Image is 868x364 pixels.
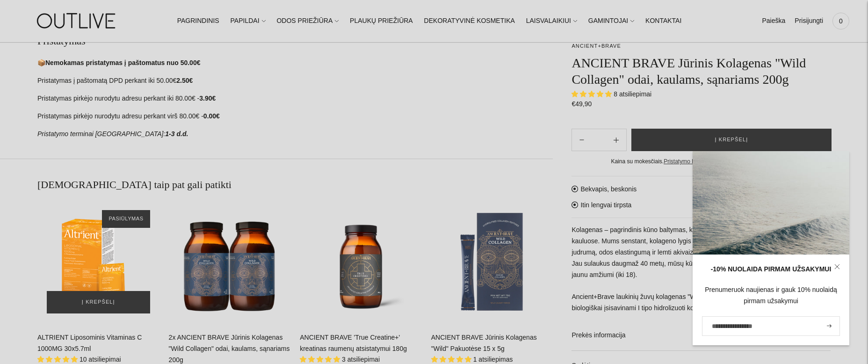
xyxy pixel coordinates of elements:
[177,11,219,31] a: PAGRINDINIS
[645,11,681,31] a: KONTAKTAI
[588,11,634,31] a: GAMINTOJAI
[37,356,80,363] span: 4.90 stars
[795,11,823,31] a: Prisijungti
[571,225,831,314] p: Kolagenas – pagrindinis kūno baltymas, kuris natūraliai randamas odoje, kremzlėse ir kauluose. Mu...
[169,201,291,323] a: 2x ANCIENT BRAVE Jūrinis Kolagenas
[37,111,553,122] p: Pristatymas pirkėjo nurodytu adresu perkant virš 80.00€ -
[176,77,193,84] strong: 2.50€
[276,11,339,31] a: ODOS PRIEŽIŪRA
[592,133,606,147] input: Product quantity
[571,55,831,87] h1: ANCIENT BRAVE Jūrinis Kolagenas "Wild Collagen" odai, kaulams, sąnariams 200g
[350,11,413,31] a: PLAUKŲ PRIEŽIŪRA
[169,334,290,364] a: 2x ANCIENT BRAVE Jūrinis Kolagenas "Wild Collagen" odai, kaulams, sąnariams 200g
[47,291,150,313] button: Į krepšelį
[571,157,831,167] div: Kaina su mokesčiais. apskaičiuojama apmokėjimo metu.
[571,43,621,49] a: ANCIENT+BRAVE
[37,334,142,352] a: ALTRIENT Liposominis Vitaminas C 1000MG 30x5.7ml
[762,11,785,31] a: Paieška
[631,129,832,152] button: Į krepšelį
[431,356,473,363] span: 5.00 stars
[37,75,553,87] p: Pristatymas į paštomatą DPD perkant iki 50.00€
[342,356,380,363] span: 3 atsiliepimai
[300,334,407,352] a: ANCIENT BRAVE 'True Creatine+' kreatinas raumenų atsistatymui 180g
[37,178,553,192] h2: [DEMOGRAPHIC_DATA] taip pat gali patikti
[82,298,115,307] span: Į krepšelį
[37,93,553,104] p: Pristatymas pirkėjo nurodytu adresu perkant iki 80.00€ -
[231,11,266,31] a: PAPILDAI
[702,284,840,307] div: Prenumeruok naujienas ir gauk 10% nuolaidą pirmam užsakymui
[80,356,121,363] span: 10 atsiliepimai
[571,90,614,98] span: 4.88 stars
[834,15,847,28] span: 0
[431,201,553,323] a: ANCIENT BRAVE Jūrinis Kolagenas
[300,201,422,323] a: ANCIENT BRAVE 'True Creatine+' kreatinas raumenų atsistatymui 180g
[37,58,553,69] p: 📦
[832,11,849,31] a: 0
[571,321,831,351] a: Prekės informacija
[606,129,626,152] button: Subtract product quantity
[19,5,136,37] img: OUTLIVE
[37,201,159,323] a: ALTRIENT Liposominis Vitaminas C 1000MG 30x5.7ml
[199,95,216,102] strong: 3.90€
[526,11,577,31] a: LAISVALAIKIUI
[203,112,220,120] strong: 0.00€
[572,129,592,152] button: Add product quantity
[715,136,748,145] span: Į krepšelį
[37,130,165,138] em: Pristatymo terminai [GEOGRAPHIC_DATA]:
[300,356,342,363] span: 5.00 stars
[702,264,840,275] div: -10% NUOLAIDA PIRMAM UŽSAKYMUI
[614,90,651,98] span: 8 atsiliepimai
[431,334,537,352] a: ANCIENT BRAVE Jūrinis Kolagenas "Wild" Pakuotėse 15 x 5g
[165,130,188,138] strong: 1-3 d.d.
[473,356,513,363] span: 1 atsiliepimas
[45,59,200,66] strong: Nemokamas pristatymas į paštomatus nuo 50.00€
[424,11,515,31] a: DEKORATYVINĖ KOSMETIKA
[664,159,705,165] a: Pristatymo kaina
[571,101,592,108] span: €49,90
